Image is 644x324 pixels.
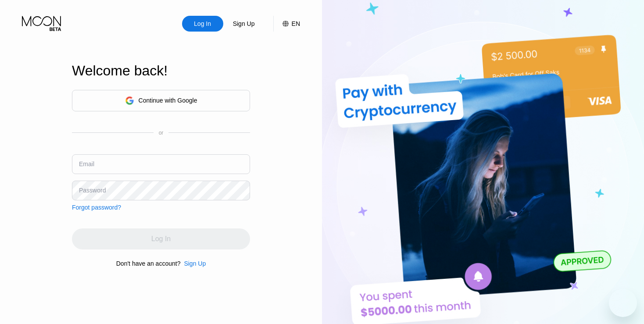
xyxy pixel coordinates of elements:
div: Log In [182,16,223,32]
div: Forgot password? [72,204,121,211]
div: EN [292,20,300,27]
div: Continue with Google [139,97,197,104]
div: Continue with Google [72,90,250,111]
div: Welcome back! [72,63,250,79]
div: Log In [193,19,212,28]
div: EN [273,16,300,32]
div: or [159,130,164,136]
div: Sign Up [180,260,206,267]
iframe: Button to launch messaging window [609,289,637,317]
div: Sign Up [232,19,256,28]
div: Sign Up [223,16,265,32]
div: Don't have an account? [116,260,181,267]
div: Sign Up [184,260,206,267]
div: Password [79,187,106,194]
div: Email [79,160,94,167]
